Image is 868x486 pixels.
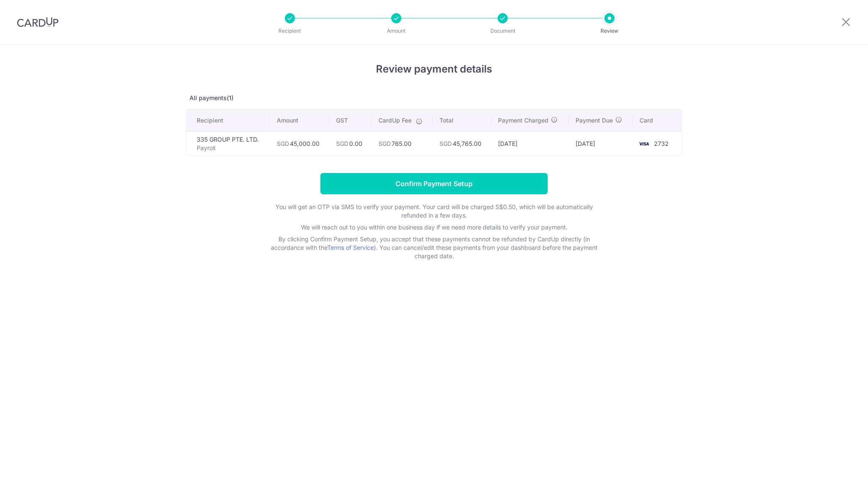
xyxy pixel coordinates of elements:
span: Payment Charged [498,116,548,125]
span: SGD [336,140,348,147]
td: 335 GROUP PTE. LTD. [186,131,270,156]
p: Review [578,27,641,35]
img: CardUp [17,17,58,27]
input: Confirm Payment Setup [320,173,548,194]
span: 2732 [654,140,669,147]
span: SGD [378,140,391,147]
th: Total [433,109,492,131]
p: You will get an OTP via SMS to verify your payment. Your card will be charged S$0.50, which will ... [264,203,604,220]
a: Terms of Service [327,244,374,251]
p: Payroll [197,144,263,152]
td: 45,000.00 [270,131,330,156]
span: SGD [277,140,289,147]
p: Document [471,27,534,35]
span: Payment Due [576,116,613,125]
td: 45,765.00 [433,131,492,156]
td: [DATE] [569,131,632,156]
td: 0.00 [329,131,371,156]
img: <span class="translation_missing" title="translation missing: en.account_steps.new_confirm_form.b... [635,139,652,149]
th: Card [633,109,682,131]
p: Recipient [259,27,321,35]
th: Recipient [186,109,270,131]
td: [DATE] [491,131,569,156]
span: SGD [440,140,452,147]
h4: Review payment details [186,61,682,77]
p: All payments(1) [186,94,682,102]
span: CardUp Fee [378,116,412,125]
p: We will reach out to you within one business day if we need more details to verify your payment. [264,223,604,232]
p: By clicking Confirm Payment Setup, you accept that these payments cannot be refunded by CardUp di... [264,235,604,260]
th: GST [329,109,371,131]
th: Amount [270,109,330,131]
td: 765.00 [372,131,433,156]
p: Amount [365,27,428,35]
